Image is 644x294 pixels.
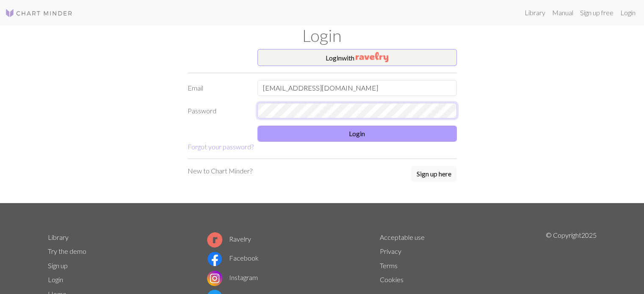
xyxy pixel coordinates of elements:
img: Logo [5,8,73,18]
a: Login [48,275,63,283]
a: Terms [380,261,398,269]
img: Ravelry logo [207,232,222,247]
a: Login [617,4,639,21]
a: Ravelry [207,235,251,243]
button: Loginwith [257,49,457,66]
a: Instagram [207,273,258,281]
a: Library [521,4,549,21]
a: Forgot your password? [188,143,254,151]
img: Instagram logo [207,271,222,286]
a: Sign up free [577,4,617,21]
button: Login [257,126,457,142]
a: Facebook [207,254,259,262]
label: Password [182,103,252,119]
p: New to Chart Minder? [188,166,252,176]
a: Sign up [48,261,68,269]
a: Manual [549,4,577,21]
a: Try the demo [48,247,86,255]
a: Cookies [380,275,404,283]
img: Ravelry [356,52,388,62]
img: Facebook logo [207,251,222,267]
a: Library [48,233,69,241]
h1: Login [43,25,602,46]
a: Privacy [380,247,401,255]
label: Email [182,80,252,96]
a: Acceptable use [380,233,425,241]
button: Sign up here [411,166,457,182]
a: Sign up here [411,166,457,183]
